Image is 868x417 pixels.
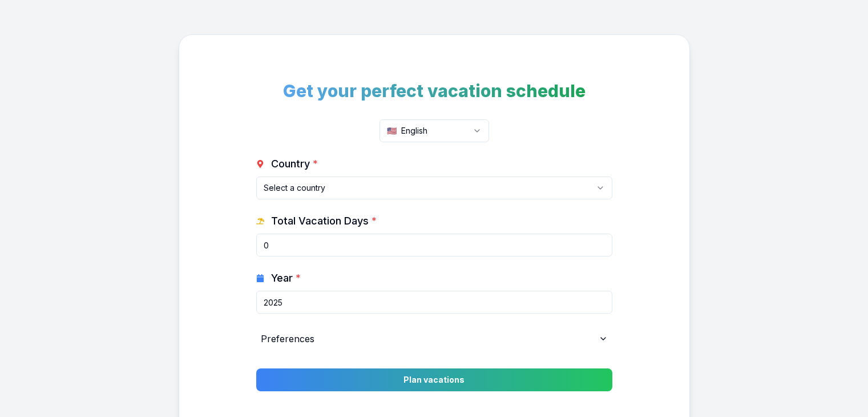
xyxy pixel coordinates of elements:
span: Total Vacation Days [271,213,377,229]
span: Year [271,270,301,286]
span: Preferences [261,332,314,346]
span: Country [271,156,318,172]
button: Plan vacations [256,368,612,391]
h1: Get your perfect vacation schedule [256,81,612,101]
